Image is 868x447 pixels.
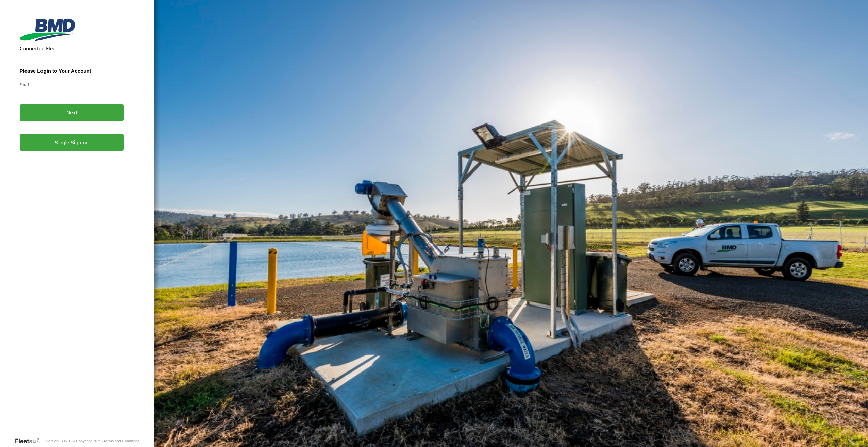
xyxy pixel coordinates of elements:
[15,437,46,444] a: Visit our Website
[72,439,140,443] div: © Copyright 2025 -
[20,134,124,151] a: Single Sign-on
[20,45,124,52] h2: Connected Fleet
[20,68,124,74] h3: Please Login to Your Account
[20,82,124,87] label: Email
[46,439,72,443] div: Version: 305.01
[20,19,75,41] img: BMD
[20,104,124,121] button: Next
[103,439,139,443] a: Terms and Conditions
